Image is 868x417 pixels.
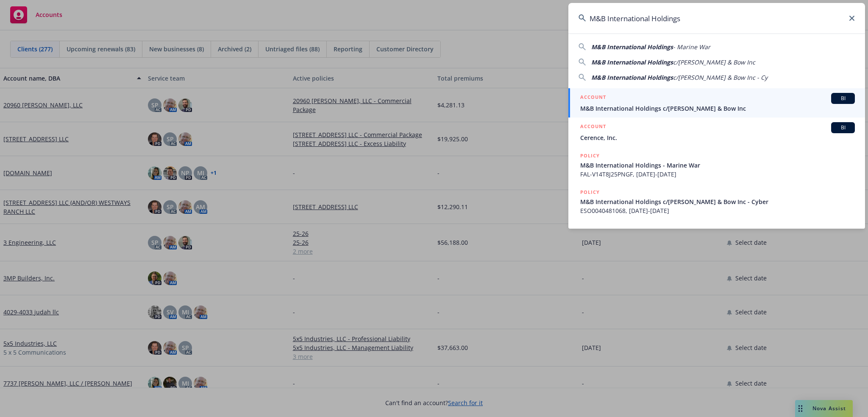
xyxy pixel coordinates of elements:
a: ACCOUNTBIM&B International Holdings c/[PERSON_NAME] & Bow Inc [568,88,865,118]
span: M&B International Holdings [591,58,673,66]
span: c/[PERSON_NAME] & Bow Inc - Cy [673,73,768,81]
span: M&B International Holdings c/[PERSON_NAME] & Bow Inc - Cyber [580,197,855,206]
span: M&B International Holdings c/[PERSON_NAME] & Bow Inc [580,104,855,113]
span: M&B International Holdings - Marine War [580,161,855,170]
span: c/[PERSON_NAME] & Bow Inc [673,58,755,66]
h5: POLICY [580,151,600,160]
h5: POLICY [580,188,600,196]
input: Search... [568,3,865,34]
a: ACCOUNTBICerence, Inc. [568,118,865,147]
span: - Marine War [673,43,710,51]
span: Cerence, Inc. [580,133,855,142]
a: POLICYM&B International Holdings - Marine WarFAL-V14T8J25PNGF, [DATE]-[DATE] [568,147,865,183]
span: FAL-V14T8J25PNGF, [DATE]-[DATE] [580,170,855,179]
a: POLICYM&B International Holdings c/[PERSON_NAME] & Bow Inc - CyberESO0040481068, [DATE]-[DATE] [568,183,865,220]
span: BI [835,95,851,102]
h5: ACCOUNT [580,122,606,132]
h5: ACCOUNT [580,93,606,103]
span: M&B International Holdings [591,43,673,51]
span: BI [835,124,851,132]
span: ESO0040481068, [DATE]-[DATE] [580,206,855,215]
span: M&B International Holdings [591,73,673,81]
